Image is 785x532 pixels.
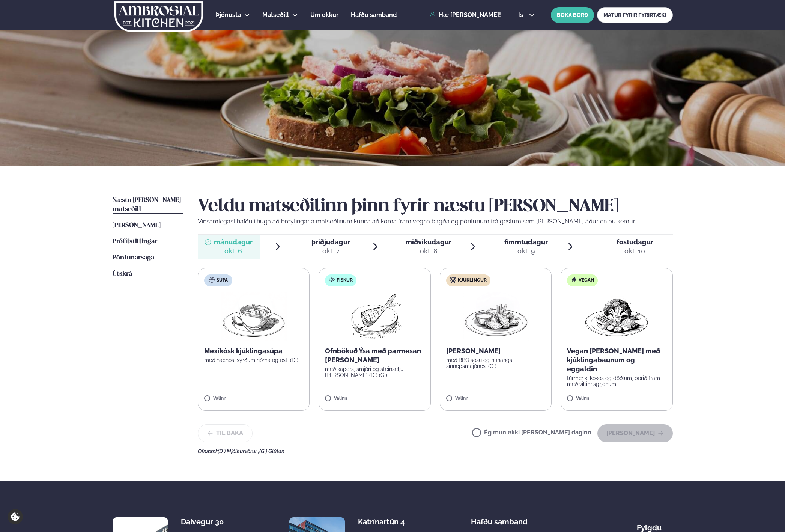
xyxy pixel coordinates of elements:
[113,255,154,261] span: Pöntunarsaga
[617,247,653,256] div: okt. 10
[471,511,528,526] span: Hafðu samband
[198,196,673,217] h2: Veldu matseðilinn þinn fyrir næstu [PERSON_NAME]
[458,277,487,283] span: Kjúklingur
[325,347,424,365] p: Ofnbökuð Ýsa með parmesan [PERSON_NAME]
[198,424,253,442] button: Til baka
[113,270,132,279] a: Útskrá
[597,424,673,442] button: [PERSON_NAME]
[113,253,154,262] a: Pöntunarsaga
[216,11,241,18] span: Þjónusta
[181,517,241,526] div: Dalvegur 30
[504,238,548,246] span: fimmtudagur
[113,197,181,212] span: Næstu [PERSON_NAME] matseðill
[450,277,456,283] img: chicken.svg
[204,357,304,363] p: með nachos, sýrðum rjóma og osti (D )
[217,277,228,283] span: Súpa
[218,448,259,454] span: (D ) Mjólkurvörur ,
[198,217,673,226] p: Vinsamlegast hafðu í huga að breytingar á matseðlinum kunna að koma fram vegna birgða og pöntunum...
[113,237,157,246] a: Prófílstillingar
[214,238,253,246] span: mánudagur
[325,366,424,378] p: með kapers, smjöri og steinselju [PERSON_NAME] (D ) (G )
[310,11,338,18] span: Um okkur
[262,11,289,20] a: Matseðill
[583,292,650,341] img: Vegan.png
[113,271,132,277] span: Útskrá
[571,277,577,283] img: Vegan.svg
[341,292,408,341] img: Fish.png
[504,247,548,256] div: okt. 9
[518,12,525,18] span: is
[8,509,23,524] a: Cookie settings
[567,347,666,374] p: Vegan [PERSON_NAME] með kjúklingabaunum og eggaldin
[113,221,161,230] a: [PERSON_NAME]
[221,292,287,341] img: Soup.png
[262,11,289,18] span: Matseðill
[329,277,335,283] img: fish.svg
[430,12,501,18] a: Hæ [PERSON_NAME]!
[579,277,594,283] span: Vegan
[198,448,673,454] div: Ofnæmi:
[446,357,546,369] p: með BBQ sósu og hunangs sinnepsmajónesi (G )
[351,11,397,20] a: Hafðu samband
[617,238,653,246] span: föstudagur
[113,222,161,229] span: [PERSON_NAME]
[446,347,546,356] p: [PERSON_NAME]
[311,247,350,256] div: okt. 7
[567,375,666,387] p: túrmerik, kókos og döðlum, borið fram með villihrísgrjónum
[214,247,253,256] div: okt. 6
[512,12,540,18] button: is
[310,11,338,20] a: Um okkur
[358,517,418,526] div: Katrínartún 4
[259,448,284,454] span: (G ) Glúten
[204,347,304,356] p: Mexíkósk kjúklingasúpa
[114,1,204,32] img: logo
[406,238,451,246] span: miðvikudagur
[311,238,350,246] span: þriðjudagur
[463,292,529,341] img: Chicken-wings-legs.png
[216,11,241,20] a: Þjónusta
[551,7,594,23] button: BÓKA BORÐ
[113,196,183,214] a: Næstu [PERSON_NAME] matseðill
[113,238,157,245] span: Prófílstillingar
[337,277,353,283] span: Fiskur
[351,11,397,18] span: Hafðu samband
[406,247,451,256] div: okt. 8
[597,7,673,23] a: MATUR FYRIR FYRIRTÆKI
[209,277,215,283] img: soup.svg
